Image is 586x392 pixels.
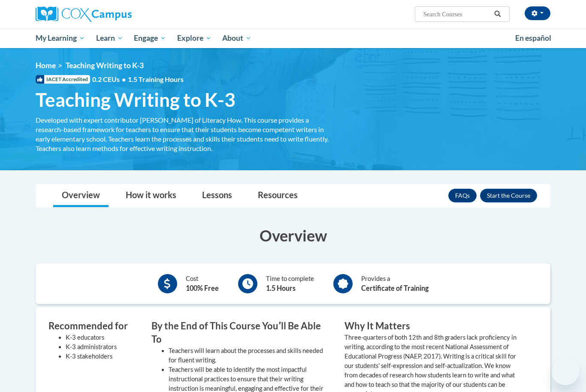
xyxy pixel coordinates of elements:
button: Enroll [480,189,537,202]
span: 0.2 CEUs [92,75,184,84]
a: Explore [172,28,217,48]
h3: By the End of This Course Youʹll Be Able To [151,320,332,346]
li: Teachers will learn about the processes and skills needed for fluent writing. [169,346,332,365]
div: Time to complete [266,274,314,293]
span: About [222,33,251,43]
span: • [122,75,126,83]
button: Account Settings [525,6,550,20]
h3: Recommended for [48,320,139,333]
b: 1.5 Hours [266,284,296,292]
span: IACET Accredited [36,75,90,84]
a: FAQs [448,189,477,202]
span: My Learning [36,33,85,43]
span: En español [515,33,551,42]
a: En español [510,29,557,47]
a: Lessons [193,184,241,207]
li: K-3 administrators [66,342,139,352]
a: How it works [117,184,185,207]
div: Developed with expert contributor [PERSON_NAME] of Literacy How. This course provides a research-... [36,115,332,153]
a: About [217,28,257,48]
input: Search Courses [423,9,491,19]
h3: Why It Matters [344,320,525,333]
span: Explore [177,33,211,43]
span: Teaching Writing to K-3 [66,61,144,70]
iframe: Button to launch messaging window [552,358,579,385]
li: K-3 stakeholders [66,352,139,361]
div: Main menu [23,28,563,48]
div: Cost [186,274,219,293]
a: Engage [128,28,172,48]
a: Home [36,61,56,70]
span: 1.5 Training Hours [128,75,184,83]
a: Cox Campus [36,6,199,22]
span: Engage [134,33,166,43]
b: 100% Free [186,284,219,292]
a: Learn [91,28,129,48]
button: Search [491,9,504,19]
a: Overview [53,184,109,207]
h3: Overview [36,225,550,246]
div: Provides a [361,274,429,293]
img: Cox Campus [36,6,132,22]
a: My Learning [30,28,91,48]
li: K-3 educators [66,333,139,342]
a: Resources [249,184,306,207]
span: Teaching Writing to K-3 [36,88,236,111]
b: Certificate of Training [361,284,429,292]
span: Learn [96,33,123,43]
